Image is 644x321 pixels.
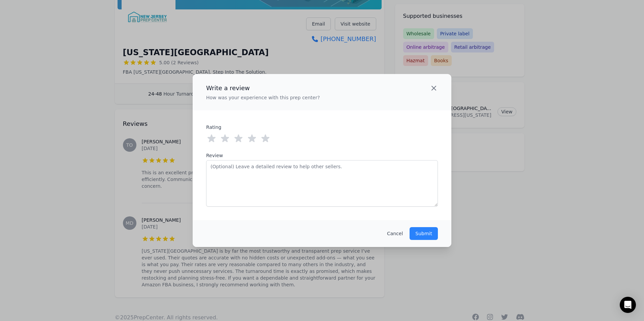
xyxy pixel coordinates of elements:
[410,227,438,240] button: Submit
[206,94,320,101] p: How was your experience with this prep center?
[620,297,636,313] div: Open Intercom Messenger
[206,152,438,159] label: Review
[387,230,403,237] button: Cancel
[206,83,320,93] h2: Write a review
[415,230,432,237] p: Submit
[206,124,240,131] label: Rating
